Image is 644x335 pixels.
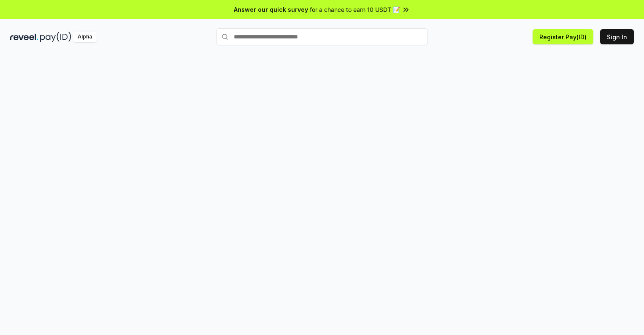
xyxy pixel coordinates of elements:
[40,32,71,42] img: pay_id
[533,29,593,44] button: Register Pay(ID)
[234,5,308,14] span: Answer our quick survey
[600,29,634,44] button: Sign In
[73,32,97,42] div: Alpha
[10,32,38,42] img: reveel_dark
[310,5,400,14] span: for a chance to earn 10 USDT 📝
